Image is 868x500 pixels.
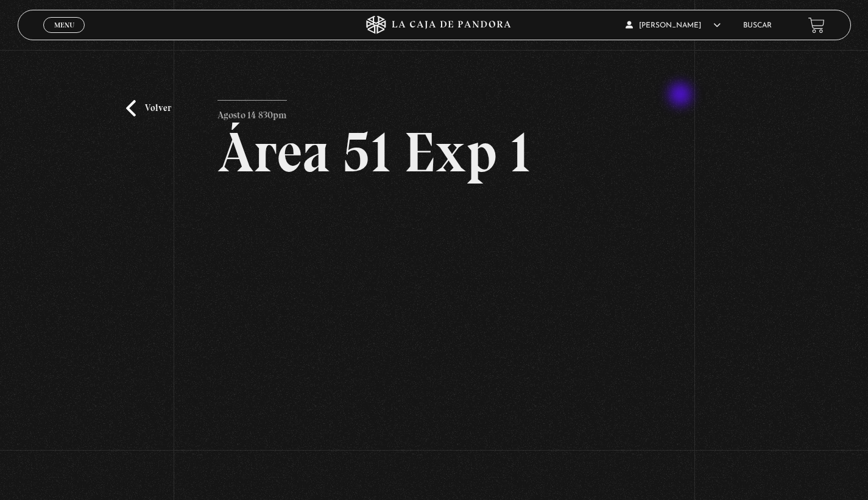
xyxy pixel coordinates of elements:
a: View your shopping cart [808,17,825,34]
span: Menu [54,21,74,29]
a: Buscar [743,22,772,29]
iframe: Dailymotion video player – PROGRAMA - AREA 51 - 14 DE AGOSTO [217,199,651,443]
h2: Área 51 Exp 1 [217,124,651,180]
a: Volver [126,100,171,116]
p: Agosto 14 830pm [217,100,287,124]
span: Cerrar [50,32,79,40]
span: [PERSON_NAME] [626,22,721,29]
